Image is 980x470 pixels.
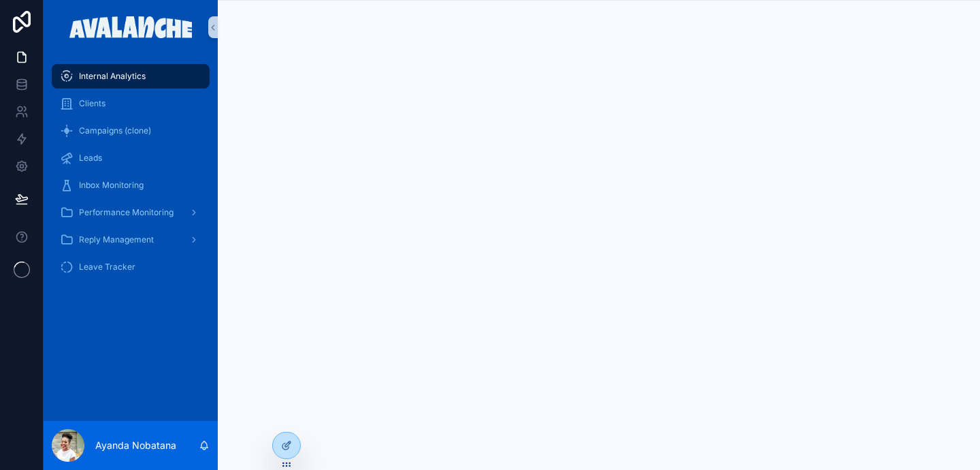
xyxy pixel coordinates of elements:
[52,255,210,279] a: Leave Tracker
[52,228,210,252] a: Reply Management
[79,207,174,218] span: Performance Monitoring
[79,98,105,109] span: Clients
[79,262,135,272] span: Leave Tracker
[52,200,210,225] a: Performance Monitoring
[52,173,210,198] a: Inbox Monitoring
[79,153,102,163] span: Leads
[52,64,210,89] a: Internal Analytics
[79,180,144,191] span: Inbox Monitoring
[79,234,154,245] span: Reply Management
[79,125,151,136] span: Campaigns (clone)
[52,91,210,116] a: Clients
[52,119,210,143] a: Campaigns (clone)
[52,146,210,170] a: Leads
[95,439,176,452] p: Ayanda Nobatana
[69,16,193,38] img: App logo
[79,71,146,82] span: Internal Analytics
[44,54,218,297] div: scrollable content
